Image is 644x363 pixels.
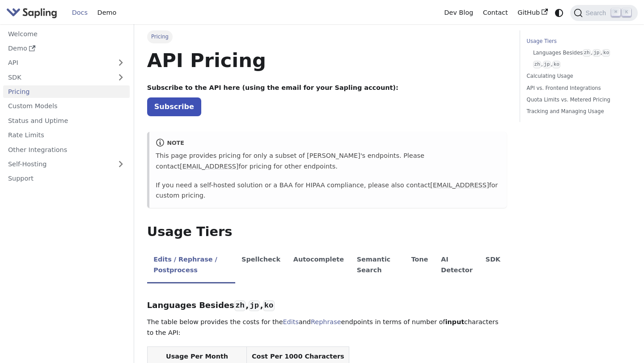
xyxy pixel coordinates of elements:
[527,84,628,93] a: API vs. Frontend Integrations
[543,61,551,68] code: jp
[3,129,130,142] a: Rate Limits
[3,100,130,113] a: Custom Models
[147,48,507,72] h1: API Pricing
[283,318,299,325] a: Edits
[235,248,287,283] li: Spellcheck
[445,318,464,325] strong: input
[439,6,478,20] a: Dev Blog
[3,172,130,185] a: Support
[553,6,566,19] button: Switch between dark and light mode (currently system mode)
[147,300,507,311] h3: Languages Besides , ,
[570,5,637,21] button: Search (Command+K)
[435,248,479,283] li: AI Detector
[6,6,57,19] img: Sapling.ai
[147,317,507,338] p: The table below provides the costs for the and endpoints in terms of number of characters to the ...
[180,163,238,170] a: [EMAIL_ADDRESS]
[67,6,93,20] a: Docs
[112,71,130,84] button: Expand sidebar category 'SDK'
[156,138,500,149] div: note
[3,85,130,98] a: Pricing
[513,6,552,20] a: GitHub
[156,151,500,172] p: This page provides pricing for only a subset of [PERSON_NAME]'s endpoints. Please contact for pri...
[350,248,405,283] li: Semantic Search
[533,49,625,57] a: Languages Besideszh,jp,ko
[527,72,628,80] a: Calculating Usage
[147,97,201,116] a: Subscribe
[583,9,611,17] span: Search
[405,248,435,283] li: Tone
[527,37,628,46] a: Usage Tiers
[527,107,628,116] a: Tracking and Managing Usage
[552,61,560,68] code: ko
[234,300,246,311] code: zh
[287,248,350,283] li: Autocomplete
[430,181,489,189] a: [EMAIL_ADDRESS]
[3,71,112,84] a: SDK
[3,158,130,171] a: Self-Hosting
[156,180,500,202] p: If you need a self-hosted solution or a BAA for HIPAA compliance, please also contact for custom ...
[3,114,130,127] a: Status and Uptime
[93,6,121,20] a: Demo
[533,60,625,69] a: zh,jp,ko
[249,300,260,311] code: jp
[602,49,610,57] code: ko
[112,56,130,69] button: Expand sidebar category 'API'
[583,49,591,57] code: zh
[147,30,173,43] span: Pricing
[147,84,398,91] strong: Subscribe to the API here (using the email for your Sapling account):
[147,30,507,43] nav: Breadcrumbs
[622,8,631,17] kbd: K
[3,56,112,69] a: API
[593,49,601,57] code: jp
[263,300,274,311] code: ko
[147,224,507,240] h2: Usage Tiers
[478,6,513,20] a: Contact
[311,318,341,325] a: Rephrase
[147,248,235,283] li: Edits / Rephrase / Postprocess
[3,27,130,40] a: Welcome
[533,61,541,68] code: zh
[3,143,130,156] a: Other Integrations
[527,96,628,104] a: Quota Limits vs. Metered Pricing
[6,6,60,19] a: Sapling.ai
[479,248,507,283] li: SDK
[3,42,130,55] a: Demo
[611,8,620,17] kbd: ⌘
